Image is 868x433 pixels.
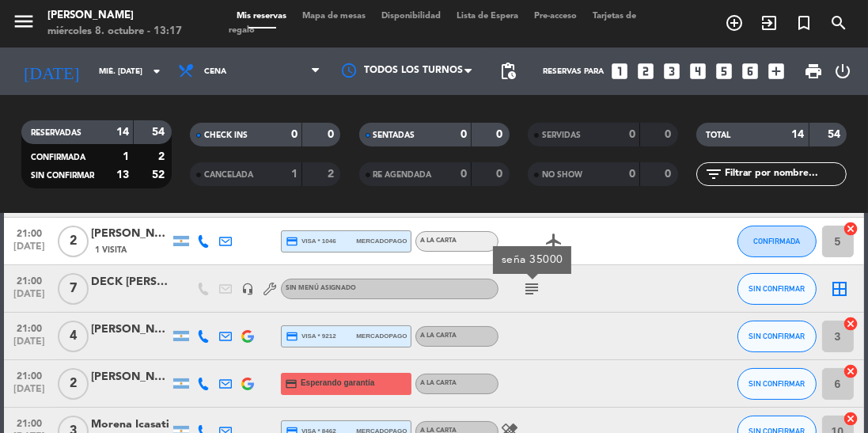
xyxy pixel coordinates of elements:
[737,321,817,352] button: SIN CONFIRMAR
[58,273,89,305] span: 7
[704,165,723,184] i: filter_list
[544,232,563,251] i: airplanemode_active
[12,9,36,33] i: menu
[204,171,253,179] span: CANCELADA
[420,380,457,386] span: A LA CARTA
[47,8,182,24] div: [PERSON_NAME]
[9,289,49,307] span: [DATE]
[843,221,859,237] i: cancel
[9,366,49,384] span: 21:00
[543,67,604,76] span: Reservas para
[152,127,168,138] strong: 54
[356,236,407,246] span: mercadopago
[737,226,817,257] button: CONFIRMADA
[449,12,526,21] span: Lista de Espera
[291,129,298,140] strong: 0
[461,169,467,180] strong: 0
[152,169,168,180] strong: 52
[91,225,170,243] div: [PERSON_NAME]
[843,316,859,332] i: cancel
[12,55,91,88] i: [DATE]
[526,12,585,21] span: Pre-acceso
[496,169,506,180] strong: 0
[158,151,168,162] strong: 2
[829,47,856,95] div: LOG OUT
[794,13,813,32] i: turned_in_not
[9,241,49,260] span: [DATE]
[91,273,170,291] div: DECK [PERSON_NAME]
[737,273,817,305] button: SIN CONFIRMAR
[725,13,744,32] i: add_circle_outline
[356,331,407,341] span: mercadopago
[749,332,805,340] span: SIN CONFIRMAR
[502,252,563,268] div: seña 35000
[792,129,805,140] strong: 14
[420,237,457,244] span: A LA CARTA
[241,378,254,390] img: google-logo.png
[753,237,800,245] span: CONFIRMADA
[766,61,787,82] i: add_box
[843,363,859,379] i: cancel
[760,13,779,32] i: exit_to_app
[629,169,635,180] strong: 0
[95,244,127,256] span: 1 Visita
[58,321,89,352] span: 4
[294,12,373,21] span: Mapa de mesas
[285,378,298,390] i: credit_card
[665,129,674,140] strong: 0
[420,332,457,339] span: A LA CARTA
[714,61,734,82] i: looks_5
[749,284,805,293] span: SIN CONFIRMAR
[373,12,449,21] span: Disponibilidad
[829,13,848,32] i: search
[9,223,49,241] span: 21:00
[9,318,49,336] span: 21:00
[9,336,49,355] span: [DATE]
[229,12,294,21] span: Mis reservas
[241,283,254,295] i: headset_mic
[91,368,170,386] div: [PERSON_NAME]
[688,61,708,82] i: looks_4
[461,129,467,140] strong: 0
[665,169,674,180] strong: 0
[496,129,506,140] strong: 0
[301,377,374,389] span: Esperando garantía
[831,279,850,298] i: border_all
[373,171,432,179] span: RE AGENDADA
[609,61,630,82] i: looks_one
[286,330,335,343] span: visa * 9212
[241,330,254,343] img: google-logo.png
[804,62,823,81] span: print
[116,127,129,138] strong: 14
[542,131,581,139] span: SERVIDAS
[723,165,846,183] input: Filtrar por nombre...
[740,61,760,82] i: looks_6
[635,61,656,82] i: looks_two
[843,411,859,427] i: cancel
[116,169,129,180] strong: 13
[737,368,817,400] button: SIN CONFIRMAR
[58,368,89,400] span: 2
[629,129,635,140] strong: 0
[204,67,226,76] span: Cena
[286,235,298,248] i: credit_card
[542,171,582,179] span: NO SHOW
[498,62,517,81] span: pending_actions
[31,172,94,180] span: SIN CONFIRMAR
[833,62,852,81] i: power_settings_new
[31,129,81,137] span: RESERVADAS
[286,285,356,291] span: Sin menú asignado
[828,129,843,140] strong: 54
[749,379,805,388] span: SIN CONFIRMAR
[328,129,337,140] strong: 0
[286,330,298,343] i: credit_card
[9,271,49,289] span: 21:00
[31,154,85,161] span: CONFIRMADA
[12,9,36,39] button: menu
[204,131,248,139] span: CHECK INS
[91,321,170,339] div: [PERSON_NAME]
[9,384,49,402] span: [DATE]
[47,24,182,40] div: miércoles 8. octubre - 13:17
[661,61,682,82] i: looks_3
[291,169,298,180] strong: 1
